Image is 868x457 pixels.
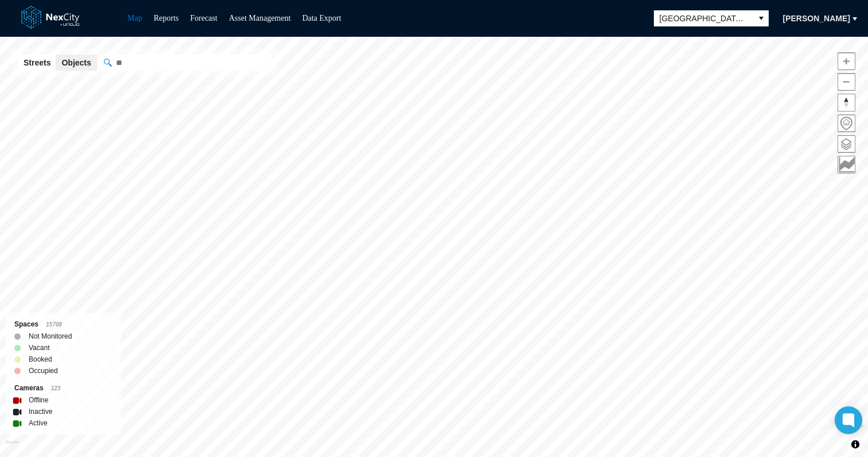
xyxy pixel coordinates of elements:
[848,437,862,451] button: Toggle attribution
[29,365,58,377] label: Occupied
[838,73,855,91] button: Zoom out
[754,10,769,26] button: select
[776,9,858,28] button: [PERSON_NAME]
[14,382,113,394] div: Cameras
[838,94,855,111] span: Reset bearing to north
[29,342,49,354] label: Vacant
[29,406,52,417] label: Inactive
[29,354,52,365] label: Booked
[29,331,72,342] label: Not Monitored
[190,14,217,22] a: Forecast
[18,55,56,71] button: Streets
[660,13,748,24] span: [GEOGRAPHIC_DATA][PERSON_NAME]
[838,52,855,70] button: Zoom in
[838,114,855,132] button: Home
[14,318,113,331] div: Spaces
[838,94,855,112] button: Reset bearing to north
[783,13,850,24] span: [PERSON_NAME]
[852,438,859,451] span: Toggle attribution
[229,14,291,22] a: Asset Management
[838,53,855,70] span: Zoom in
[154,14,179,22] a: Reports
[61,57,91,68] span: Objects
[838,156,855,174] button: Key metrics
[46,321,62,328] span: 15708
[29,394,48,406] label: Offline
[838,74,855,90] span: Zoom out
[24,57,51,68] span: Streets
[838,135,855,153] button: Layers management
[5,440,18,454] a: Mapbox homepage
[302,14,341,22] a: Data Export
[51,385,61,391] span: 123
[56,55,96,71] button: Objects
[127,14,142,22] a: Map
[29,417,48,429] label: Active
